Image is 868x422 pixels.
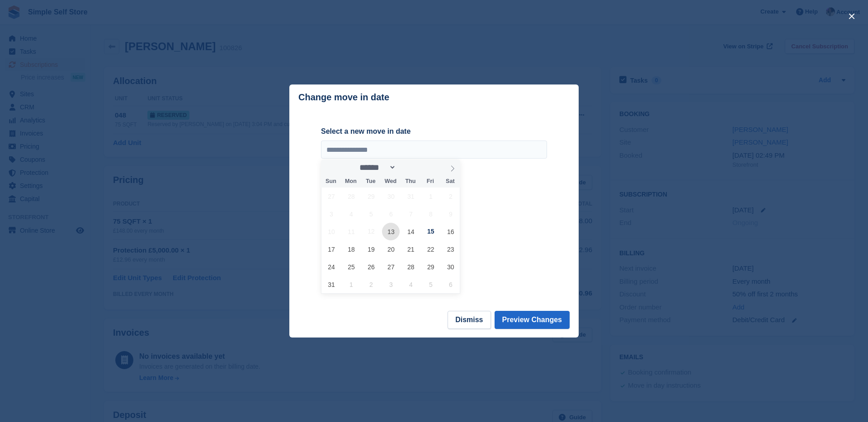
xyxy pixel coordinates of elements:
[422,240,439,258] span: August 22, 2025
[298,92,389,103] p: Change move in date
[362,240,380,258] span: August 19, 2025
[402,223,420,240] span: August 14, 2025
[382,240,400,258] span: August 20, 2025
[321,178,341,184] span: Sun
[322,258,340,276] span: August 24, 2025
[362,258,380,276] span: August 26, 2025
[382,205,400,223] span: August 6, 2025
[362,205,380,223] span: August 5, 2025
[361,178,381,184] span: Tue
[442,223,459,240] span: August 16, 2025
[402,205,420,223] span: August 7, 2025
[844,9,859,23] button: close
[442,205,459,223] span: August 9, 2025
[342,258,360,276] span: August 25, 2025
[381,178,401,184] span: Wed
[382,188,400,205] span: July 30, 2025
[321,126,547,137] label: Select a new move in date
[341,178,361,184] span: Mon
[342,188,360,205] span: July 28, 2025
[382,276,400,293] span: September 3, 2025
[322,223,340,240] span: August 10, 2025
[322,276,340,293] span: August 31, 2025
[396,163,425,172] input: Year
[442,240,459,258] span: August 23, 2025
[322,240,340,258] span: August 17, 2025
[442,188,459,205] span: August 2, 2025
[402,240,420,258] span: August 21, 2025
[420,178,440,184] span: Fri
[382,258,400,276] span: August 27, 2025
[322,205,340,223] span: August 3, 2025
[357,163,396,172] select: Month
[342,240,360,258] span: August 18, 2025
[442,276,459,293] span: September 6, 2025
[322,188,340,205] span: July 27, 2025
[342,276,360,293] span: September 1, 2025
[422,258,439,276] span: August 29, 2025
[448,311,491,329] button: Dismiss
[362,223,380,240] span: August 12, 2025
[440,178,460,184] span: Sat
[342,223,360,240] span: August 11, 2025
[362,188,380,205] span: July 29, 2025
[422,188,439,205] span: August 1, 2025
[422,276,439,293] span: September 5, 2025
[495,311,570,329] button: Preview Changes
[401,178,420,184] span: Thu
[342,205,360,223] span: August 4, 2025
[382,223,400,240] span: August 13, 2025
[402,258,420,276] span: August 28, 2025
[402,188,420,205] span: July 31, 2025
[442,258,459,276] span: August 30, 2025
[422,205,439,223] span: August 8, 2025
[402,276,420,293] span: September 4, 2025
[422,223,439,240] span: August 15, 2025
[362,276,380,293] span: September 2, 2025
